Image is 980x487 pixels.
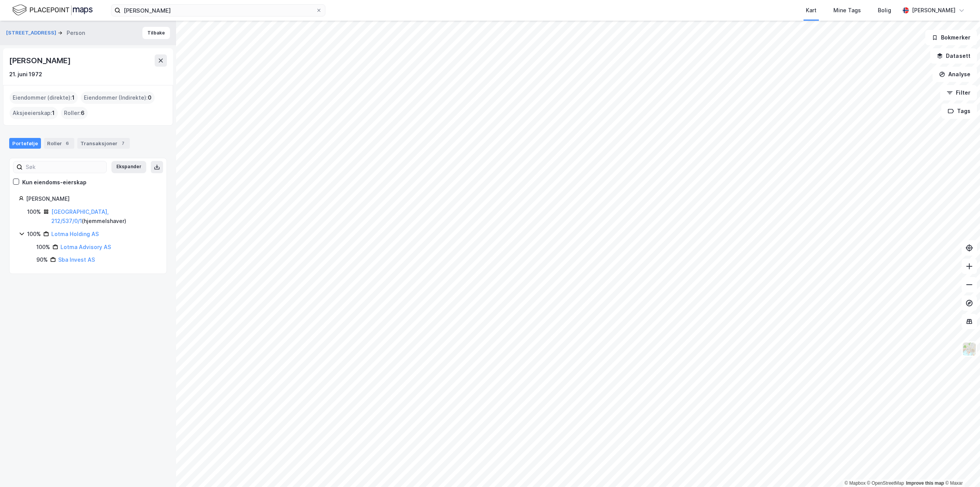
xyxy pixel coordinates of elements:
div: 100% [27,207,41,216]
button: Bokmerker [925,30,977,45]
a: OpenStreetMap [867,480,904,486]
a: [GEOGRAPHIC_DATA], 212/537/0/1 [51,208,109,224]
a: Improve this map [906,480,944,486]
button: Tags [941,103,977,119]
button: Datasett [930,48,977,64]
button: Tilbake [142,27,170,39]
div: Portefølje [9,138,41,149]
div: Eiendommer (Indirekte) : [81,92,155,104]
div: Roller [44,138,74,149]
button: Filter [940,85,977,100]
div: Bolig [878,6,891,15]
input: Søk på adresse, matrikkel, gårdeiere, leietakere eller personer [121,5,316,16]
a: Lotma Holding AS [51,231,99,237]
span: 1 [52,108,55,118]
div: Aksjeeierskap : [10,107,58,119]
button: Ekspander [111,161,146,173]
div: ( hjemmelshaver ) [51,207,157,226]
a: Sba Invest AS [58,256,95,263]
div: [PERSON_NAME] [9,54,72,67]
div: Mine Tags [833,6,861,15]
a: Mapbox [844,480,866,486]
img: Z [962,342,977,356]
div: Kart [806,6,817,15]
div: 7 [119,139,127,147]
div: 21. juni 1972 [9,70,42,79]
button: [STREET_ADDRESS] [6,29,58,37]
div: [PERSON_NAME] [912,6,955,15]
div: [PERSON_NAME] [26,194,157,203]
iframe: Chat Widget [942,450,980,487]
div: Person [67,28,85,38]
div: 90% [36,255,48,264]
span: 1 [72,93,75,102]
div: Eiendommer (direkte) : [10,92,78,104]
span: 6 [81,108,85,118]
a: Lotma Advisory AS [60,244,111,250]
div: Kun eiendoms-eierskap [22,178,87,187]
div: Transaksjoner [77,138,130,149]
div: 6 [64,139,71,147]
img: logo.f888ab2527a4732fd821a326f86c7f29.svg [12,3,93,17]
span: 0 [148,93,152,102]
div: 100% [36,243,50,252]
div: Roller : [61,107,88,119]
input: Søk [23,161,106,173]
button: Analyse [933,67,977,82]
div: 100% [27,230,41,239]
